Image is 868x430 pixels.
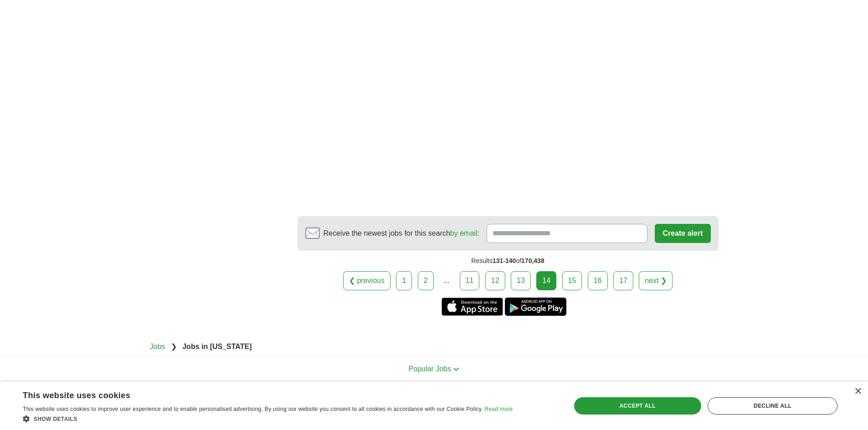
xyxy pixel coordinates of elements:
a: 2 [418,271,434,290]
a: 1 [396,271,412,290]
a: Jobs [150,343,165,350]
a: Get the Android app [505,298,566,316]
a: 16 [588,271,608,290]
a: 11 [460,271,480,290]
div: Close [854,388,861,395]
a: 17 [613,271,633,290]
span: 131-140 [493,257,516,264]
div: This website uses cookies [23,387,490,401]
a: 12 [485,271,505,290]
span: This website uses cookies to improve user experience and to enable personalised advertising. By u... [23,406,483,412]
span: Show details [34,416,77,422]
a: by email [450,229,478,237]
span: Receive the newest jobs for this search : [324,228,479,239]
div: 14 [536,271,556,290]
a: ❮ previous [343,271,390,290]
span: ❯ [171,343,177,350]
div: Show details [23,414,513,423]
a: 13 [511,271,531,290]
span: Popular Jobs [409,365,451,373]
div: Decline all [708,397,837,415]
a: Get the iPhone app [442,298,503,316]
a: Read more, opens a new window [484,406,513,412]
a: next ❯ [639,271,673,290]
img: toggle icon [453,367,459,371]
strong: Jobs in [US_STATE] [182,343,252,350]
button: Create alert [655,224,710,243]
div: ... [437,272,456,290]
div: Results of [298,251,719,271]
div: Accept all [574,397,701,415]
span: 170,438 [521,257,544,264]
a: 15 [562,271,582,290]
